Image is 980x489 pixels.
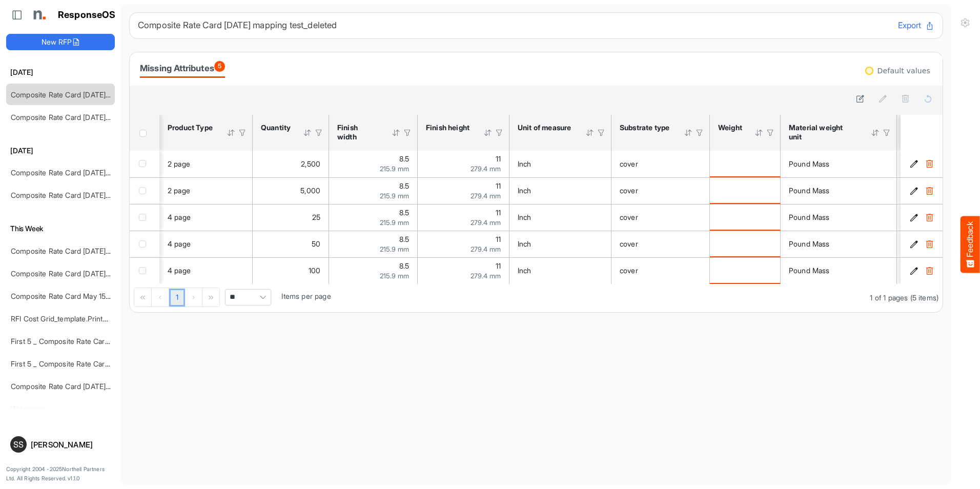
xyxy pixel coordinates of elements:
span: cover [620,239,638,248]
span: cover [620,266,638,275]
span: 215.9 mm [380,165,409,173]
span: 11 [496,181,501,190]
td: 11 is template cell Column Header httpsnorthellcomontologiesmapping-rulesmeasurementhasfinishsize... [418,204,509,231]
a: Composite Rate Card [DATE] mapping test [11,382,150,391]
th: Header checkbox [130,115,159,151]
span: (5 items) [910,293,938,302]
span: 279.4 mm [471,165,501,173]
h6: [DATE] [6,145,115,156]
td: Inch is template cell Column Header httpsnorthellcomontologiesmapping-rulesmeasurementhasunitofme... [509,231,611,257]
span: 8.5 [399,181,409,190]
span: 215.9 mm [380,272,409,280]
td: cover is template cell Column Header httpsnorthellcomontologiesmapping-rulesmaterialhassubstratem... [611,204,710,231]
div: Filter Icon [766,128,775,137]
p: Copyright 2004 - 2025 Northell Partners Ltd. All Rights Reserved. v 1.1.0 [6,465,115,483]
span: 100 [309,266,320,275]
td: 8.5 is template cell Column Header httpsnorthellcomontologiesmapping-rulesmeasurementhasfinishsiz... [329,151,418,177]
h6: [DATE] [6,67,115,78]
td: Pound Mass is template cell Column Header httpsnorthellcomontologiesmapping-rulesmaterialhasmater... [781,204,897,231]
div: Filter Icon [597,128,606,137]
h6: Composite Rate Card [DATE] mapping test_deleted [138,21,890,30]
span: 279.4 mm [471,245,501,253]
div: Finish width [337,123,378,141]
div: Filter Icon [403,128,412,137]
td: 2 page is template cell Column Header product-type [159,177,253,204]
span: 279.4 mm [471,192,501,200]
button: Export [898,19,934,32]
span: 5,000 [300,186,320,195]
button: New RFP [6,34,115,50]
img: Northell [28,5,49,25]
td: Pound Mass is template cell Column Header httpsnorthellcomontologiesmapping-rulesmaterialhasmater... [781,257,897,284]
span: 8.5 [399,154,409,163]
td: Inch is template cell Column Header httpsnorthellcomontologiesmapping-rulesmeasurementhasunitofme... [509,177,611,204]
td: checkbox [130,257,159,284]
span: 279.4 mm [471,272,501,280]
span: Pound Mass [789,186,830,195]
td: 11 is template cell Column Header httpsnorthellcomontologiesmapping-rulesmeasurementhasfinishsize... [418,151,509,177]
td: Pound Mass is template cell Column Header httpsnorthellcomontologiesmapping-rulesmaterialhasmater... [781,177,897,204]
td: cover is template cell Column Header httpsnorthellcomontologiesmapping-rulesmaterialhassubstratem... [611,257,710,284]
button: Edit [909,239,919,249]
div: Pager Container [130,284,943,312]
span: 11 [496,261,501,270]
a: Composite Rate Card [DATE] mapping test [11,269,150,278]
td: is template cell Column Header httpsnorthellcomontologiesmapping-rulesmaterialhasmaterialweight [710,177,781,204]
td: cover is template cell Column Header httpsnorthellcomontologiesmapping-rulesmaterialhassubstratem... [611,151,710,177]
span: 8.5 [399,235,409,243]
button: Delete [924,186,934,196]
div: Filter Icon [495,128,504,137]
td: 100 is template cell Column Header httpsnorthellcomontologiesmapping-rulesorderhasquantity [253,257,329,284]
button: Delete [924,266,934,276]
td: 4 page is template cell Column Header product-type [159,204,253,231]
a: Composite Rate Card [DATE] mapping test [11,247,150,255]
td: is template cell Column Header httpsnorthellcomontologiesmapping-rulesmaterialhasmaterialweight [710,257,781,284]
td: 021d4b37-5068-4f3c-8715-0ad242e3af04 is template cell Column Header [901,231,945,257]
a: Composite Rate Card [DATE] mapping test_deleted [11,90,178,99]
div: Product Type [168,123,213,132]
td: 6c27a379-0524-49aa-91d3-f8ec0888ab9b is template cell Column Header [901,204,945,231]
td: is template cell Column Header httpsnorthellcomontologiesmapping-rulesmaterialhasmaterialweight [710,204,781,231]
a: RFI Cost Grid_template.Prints and warehousing [11,314,165,323]
span: Items per page [281,292,331,300]
td: 11 is template cell Column Header httpsnorthellcomontologiesmapping-rulesmeasurementhasfinishsize... [418,177,509,204]
span: 2,500 [301,159,320,168]
h1: ResponseOS [58,10,116,21]
td: 8.5 is template cell Column Header httpsnorthellcomontologiesmapping-rulesmeasurementhasfinishsiz... [329,204,418,231]
div: Material weight unit [789,123,857,141]
a: Composite Rate Card [DATE] mapping test_deleted [11,191,178,199]
a: Composite Rate Card May 15-2 [11,292,113,300]
span: Pound Mass [789,213,830,221]
div: Filter Icon [238,128,247,137]
span: 1 of 1 pages [870,293,908,302]
span: 2 page [168,186,190,195]
div: Unit of measure [518,123,572,132]
span: 215.9 mm [380,218,409,227]
div: Missing Attributes [140,61,225,75]
a: First 5 _ Composite Rate Card [DATE] [11,359,134,368]
span: 5 [214,61,225,72]
span: 215.9 mm [380,192,409,200]
td: Pound Mass is template cell Column Header httpsnorthellcomontologiesmapping-rulesmaterialhasmater... [781,151,897,177]
div: Default values [877,67,930,74]
td: 8.5 is template cell Column Header httpsnorthellcomontologiesmapping-rulesmeasurementhasfinishsiz... [329,231,418,257]
span: cover [620,186,638,195]
div: Go to first page [134,288,152,307]
span: 8.5 [399,208,409,217]
span: Pound Mass [789,239,830,248]
td: cover is template cell Column Header httpsnorthellcomontologiesmapping-rulesmaterialhassubstratem... [611,177,710,204]
span: 11 [496,154,501,163]
div: Filter Icon [882,128,891,137]
td: checkbox [130,204,159,231]
td: is template cell Column Header httpsnorthellcomontologiesmapping-rulesmaterialhasmaterialweight [710,231,781,257]
td: 8.5 is template cell Column Header httpsnorthellcomontologiesmapping-rulesmeasurementhasfinishsiz... [329,177,418,204]
td: 4 page is template cell Column Header product-type [159,257,253,284]
span: 8.5 [399,261,409,270]
span: Inch [518,186,532,195]
span: Pound Mass [789,266,830,275]
td: 50 is template cell Column Header httpsnorthellcomontologiesmapping-rulesorderhasquantity [253,231,329,257]
a: Page 1 of 1 Pages [169,289,185,307]
span: cover [620,213,638,221]
span: Inch [518,159,532,168]
td: cover is template cell Column Header httpsnorthellcomontologiesmapping-rulesmaterialhassubstratem... [611,231,710,257]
